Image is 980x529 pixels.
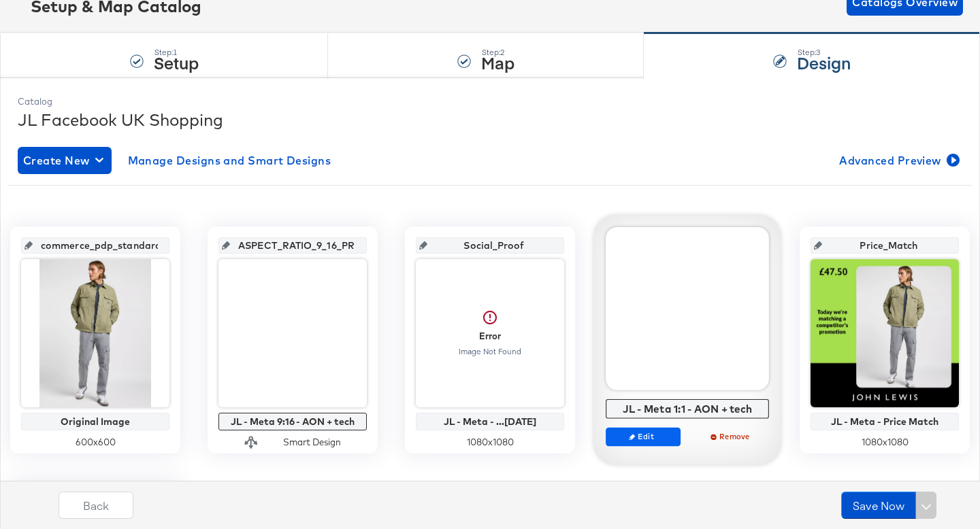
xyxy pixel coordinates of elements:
[222,416,363,427] div: JL - Meta 9:16 - AON + tech
[18,108,962,131] div: JL Facebook UK Shopping
[21,436,169,449] div: 600 x 600
[59,492,133,519] button: Back
[700,431,763,441] span: Remove
[481,48,514,57] div: Step: 2
[481,51,514,73] strong: Map
[841,492,916,519] button: Save Now
[18,95,962,108] div: Catalog
[797,51,851,73] strong: Design
[416,436,564,449] div: 1080 x 1080
[24,416,166,427] div: Original Image
[612,431,674,441] span: Edit
[23,151,106,170] span: Create New
[811,436,959,449] div: 1080 x 1080
[839,151,957,170] span: Advanced Preview
[606,427,681,446] button: Edit
[610,403,766,415] div: JL - Meta 1:1 - AON + tech
[283,436,341,449] div: Smart Design
[128,151,331,170] span: Manage Designs and Smart Designs
[834,147,962,174] button: Advanced Preview
[18,147,112,174] button: Create New
[122,147,337,174] button: Manage Designs and Smart Designs
[419,416,561,427] div: JL - Meta - ...[DATE]
[154,51,199,73] strong: Setup
[694,427,769,446] button: Remove
[814,416,955,427] div: JL - Meta - Price Match
[797,48,851,57] div: Step: 3
[154,48,199,57] div: Step: 1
